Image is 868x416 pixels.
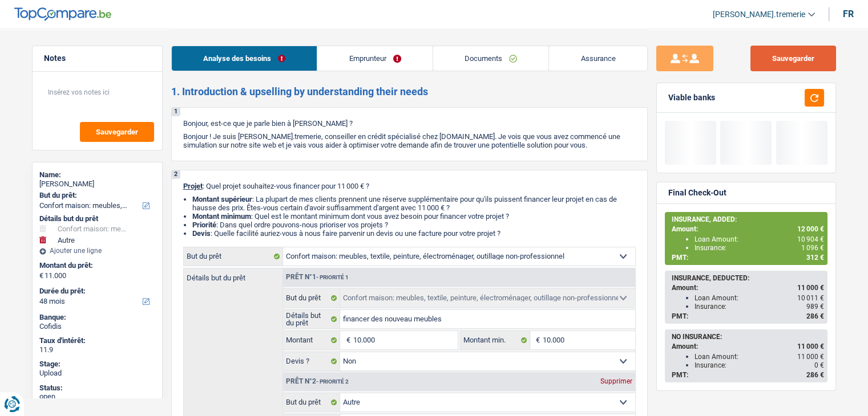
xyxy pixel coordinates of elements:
[183,119,636,128] p: Bonjour, est-ce que je parle bien à [PERSON_NAME] ?
[672,274,824,282] div: INSURANCE, DEDUCTED:
[39,313,155,322] div: Banque:
[672,284,824,292] div: Amount:
[192,195,636,212] li: : La plupart de mes clients prennent une réserve supplémentaire pour qu'ils puissent financer leu...
[184,268,282,282] label: Détails but du prêt
[39,191,153,200] label: But du prêt:
[192,212,251,221] strong: Montant minimum
[39,345,155,354] div: 11.9
[183,182,203,190] span: Projet
[192,221,636,229] li: : Dans quel ordre pouvons-nous prioriser vos projets ?
[192,212,636,221] li: : Quel est le montant minimum dont vous avez besoin pour financer votre projet ?
[14,7,111,21] img: TopCompare Logo
[797,353,824,361] span: 11 000 €
[597,378,635,385] div: Supprimer
[171,85,648,98] h2: 1. Introduction & upselling by understanding their needs
[806,371,824,379] span: 286 €
[672,342,824,350] div: Amount:
[39,360,155,369] div: Stage:
[797,294,824,302] span: 10 011 €
[39,384,155,393] div: Status:
[695,235,824,243] div: Loan Amount:
[283,289,341,307] label: But du prêt
[797,235,824,243] span: 10 904 €
[843,9,854,19] div: fr
[39,271,43,280] span: €
[695,244,824,252] div: Insurance:
[695,353,824,361] div: Loan Amount:
[530,331,543,349] span: €
[806,312,824,320] span: 286 €
[461,331,530,349] label: Montant min.
[695,361,824,369] div: Insurance:
[39,336,155,345] div: Taux d'intérêt:
[39,369,155,378] div: Upload
[668,93,715,103] div: Viable banks
[172,170,180,179] div: 2
[192,229,636,238] li: : Quelle facilité auriez-vous à nous faire parvenir un devis ou une facture pour votre projet ?
[549,46,647,71] a: Assurance
[672,333,824,341] div: NO INSURANCE:
[797,225,824,233] span: 12 000 €
[750,46,836,71] button: Sauvegarder
[797,284,824,292] span: 11 000 €
[39,261,153,270] label: Montant du prêt:
[172,108,180,116] div: 1
[704,5,815,24] a: [PERSON_NAME].tremerie
[801,244,824,252] span: 1 096 €
[316,274,349,280] span: - Priorité 1
[192,195,252,203] strong: Montant supérieur
[44,54,151,63] h5: Notes
[39,392,155,401] div: open
[672,254,824,262] div: PMT:
[797,342,824,350] span: 11 000 €
[39,287,153,296] label: Durée du prêt:
[713,10,805,19] span: [PERSON_NAME].tremerie
[695,294,824,302] div: Loan Amount:
[695,303,824,311] div: Insurance:
[39,322,155,331] div: Cofidis
[283,393,341,411] label: But du prêt
[283,331,341,349] label: Montant
[814,361,824,369] span: 0 €
[672,371,824,379] div: PMT:
[806,303,824,311] span: 989 €
[316,378,349,385] span: - Priorité 2
[39,247,155,255] div: Ajouter une ligne
[340,331,353,349] span: €
[192,221,216,229] strong: Priorité
[283,378,352,385] div: Prêt n°2
[672,225,824,233] div: Amount:
[283,310,341,328] label: Détails but du prêt
[192,229,211,238] span: Devis
[806,254,824,262] span: 312 €
[283,352,341,370] label: Devis ?
[39,170,155,180] div: Name:
[172,46,317,71] a: Analyse des besoins
[39,180,155,189] div: [PERSON_NAME]
[672,215,824,223] div: INSURANCE, ADDED:
[184,247,283,266] label: But du prêt
[183,132,636,149] p: Bonjour ! Je suis [PERSON_NAME].tremerie, conseiller en crédit spécialisé chez [DOMAIN_NAME]. Je ...
[39,214,155,223] div: Détails but du prêt
[668,188,726,198] div: Final Check-Out
[283,274,352,281] div: Prêt n°1
[433,46,549,71] a: Documents
[672,312,824,320] div: PMT:
[96,128,138,136] span: Sauvegarder
[80,122,154,142] button: Sauvegarder
[183,182,636,190] p: : Quel projet souhaitez-vous financer pour 11 000 € ?
[317,46,433,71] a: Emprunteur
